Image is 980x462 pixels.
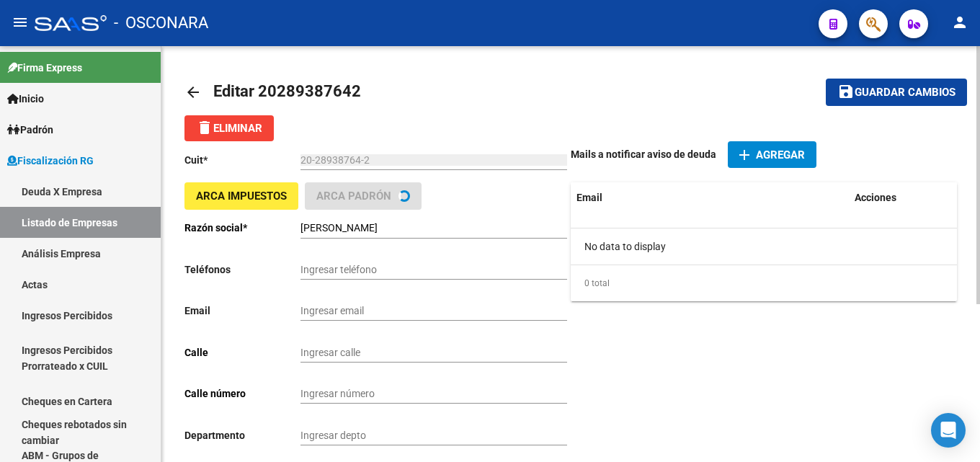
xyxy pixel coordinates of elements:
[316,190,391,203] span: ARCA Padrón
[837,83,855,100] mat-icon: save
[196,122,262,135] span: Eliminar
[931,413,966,448] div: Open Intercom Messenger
[184,427,300,443] p: Departmento
[571,146,716,162] p: Mails a notificar aviso de deuda
[114,7,208,39] span: - OSCONARA
[571,228,957,265] div: No data to display
[196,119,213,136] mat-icon: delete
[855,86,955,99] span: Guardar cambios
[12,14,29,31] mat-icon: menu
[184,115,274,141] button: Eliminar
[184,152,300,168] p: Cuit
[756,148,805,161] span: Agregar
[184,345,300,360] p: Calle
[305,182,422,209] button: ARCA Padrón
[849,182,957,213] datatable-header-cell: Acciones
[7,60,82,76] span: Firma Express
[7,153,94,169] span: Fiscalización RG
[7,122,53,138] span: Padrón
[736,146,753,164] mat-icon: add
[7,91,44,107] span: Inicio
[213,82,361,100] span: Editar 20289387642
[184,303,300,319] p: Email
[826,79,967,105] button: Guardar cambios
[571,265,957,301] div: 0 total
[728,141,816,168] button: Agregar
[184,84,202,101] mat-icon: arrow_back
[951,14,968,31] mat-icon: person
[184,262,300,277] p: Teléfonos
[571,182,849,213] datatable-header-cell: Email
[576,192,602,203] span: Email
[184,386,300,401] p: Calle número
[855,192,896,203] span: Acciones
[196,190,287,203] span: ARCA Impuestos
[184,182,298,209] button: ARCA Impuestos
[184,220,300,236] p: Razón social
